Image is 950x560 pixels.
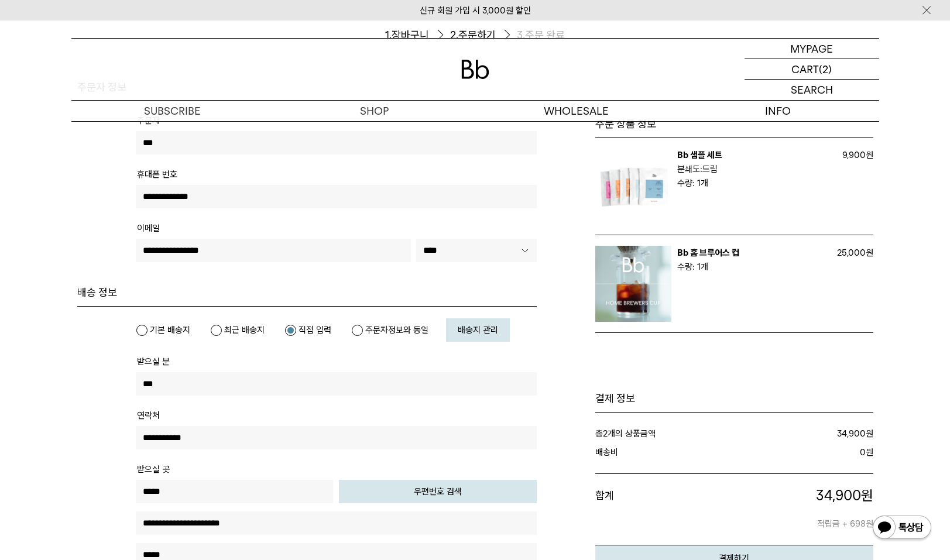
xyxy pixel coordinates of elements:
dd: 원 [739,445,873,459]
a: MYPAGE [745,39,879,59]
p: 수량: 1개 [677,260,826,274]
a: Bb 홈 브루어스 컵 [677,248,739,258]
a: SUBSCRIBE [71,101,273,121]
h1: 결제 정보 [595,391,873,406]
span: 연락처 [137,410,160,421]
p: 수량: 1개 [677,176,826,190]
span: 이메일 [137,223,160,233]
label: 직접 입력 [284,324,331,336]
b: 드립 [702,164,718,174]
p: SEARCH [791,80,833,100]
label: 주문자정보와 동일 [351,324,428,336]
p: 분쇄도: [677,162,821,176]
strong: 2 [603,428,608,439]
dd: 원 [746,427,873,441]
span: 받으실 분 [137,356,170,367]
p: MYPAGE [790,39,833,59]
p: 25,000원 [826,246,873,260]
span: 받으실 곳 [137,464,170,475]
p: CART [791,59,819,79]
h4: 배송 정보 [77,286,537,300]
a: SHOP [273,101,475,121]
span: 배송지 관리 [458,325,498,335]
p: 9,900원 [826,148,873,162]
a: 배송지 관리 [446,318,510,342]
dt: 총 개의 상품금액 [595,427,746,441]
span: 휴대폰 번호 [137,169,177,180]
img: 카카오톡 채널 1:1 채팅 버튼 [872,514,932,542]
p: WHOLESALE [475,101,677,121]
p: 원 [715,486,873,506]
img: 로고 [461,60,489,79]
dt: 배송비 [595,445,739,459]
h3: 주문 상품 정보 [595,117,873,131]
dt: 합계 [595,486,715,531]
span: 34,900 [816,487,861,504]
label: 최근 배송지 [210,324,265,336]
a: Bb 샘플 세트 [677,150,722,160]
p: INFO [677,101,879,121]
a: 신규 회원 가입 시 3,000원 할인 [420,5,531,16]
p: 적립금 + 698원 [715,505,873,531]
img: Bb 샘플 세트 [595,148,671,224]
label: 기본 배송지 [136,324,190,336]
img: Bb 홈 브루어스 컵 [595,246,671,322]
a: CART (2) [745,59,879,80]
button: 우편번호 검색 [339,480,537,503]
strong: 34,900 [837,428,866,439]
p: (2) [819,59,832,79]
strong: 0 [860,447,866,458]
